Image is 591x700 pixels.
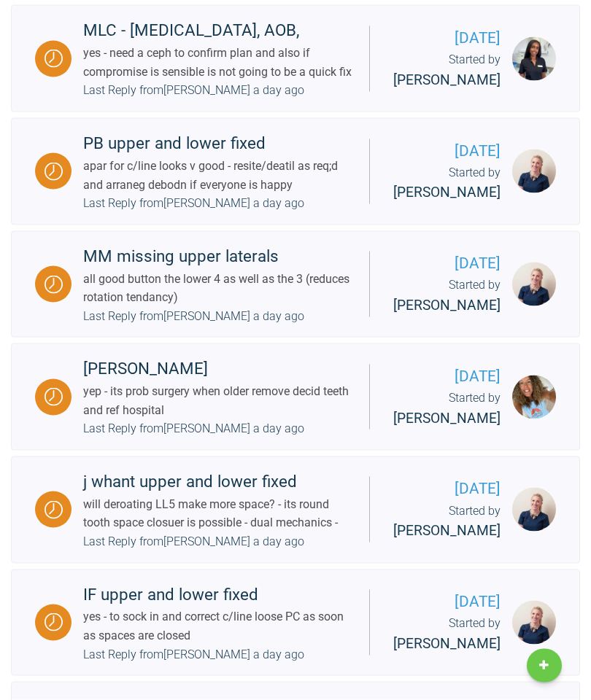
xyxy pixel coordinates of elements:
[393,71,501,88] span: [PERSON_NAME]
[393,139,501,163] span: [DATE]
[393,297,501,314] span: [PERSON_NAME]
[83,270,358,307] div: all good button the lower 4 as well as the 3 (reduces rotation tendancy)
[11,118,580,225] a: WaitingPB upper and lower fixedapar for c/line looks v good - resite/deatil as req;d and arraneg ...
[83,356,358,382] div: [PERSON_NAME]
[83,307,304,326] div: Last Reply from [PERSON_NAME] a day ago
[45,501,63,519] img: Waiting
[393,635,501,652] span: [PERSON_NAME]
[393,502,501,542] div: Started by
[83,81,304,100] div: Last Reply from [PERSON_NAME] a day ago
[393,614,501,655] div: Started by
[11,456,580,564] a: Waitingj whant upper and lower fixedwill deroating LL5 make more space? - its round tooth space c...
[393,522,501,539] span: [PERSON_NAME]
[83,194,304,213] div: Last Reply from [PERSON_NAME] a day ago
[45,276,63,294] img: Waiting
[393,184,501,201] span: [PERSON_NAME]
[45,613,63,631] img: Waiting
[45,388,63,406] img: Waiting
[512,37,556,81] img: Mariam Samra
[393,365,501,389] span: [DATE]
[83,469,358,495] div: j whant upper and lower fixed
[11,231,580,338] a: WaitingMM missing upper lateralsall good button the lower 4 as well as the 3 (reduces rotation te...
[83,607,358,645] div: yes - to sock in and correct c/line loose PC as soon as spaces are closed
[393,410,501,427] span: [PERSON_NAME]
[512,601,556,645] img: Olivia Nixon
[393,590,501,614] span: [DATE]
[83,495,358,532] div: will deroating LL5 make more space? - its round tooth space closuer is possible - dual mechanics -
[83,244,358,270] div: MM missing upper laterals
[393,276,501,316] div: Started by
[83,582,358,608] div: IF upper and lower fixed
[512,488,556,532] img: Olivia Nixon
[393,252,501,276] span: [DATE]
[527,649,562,682] a: New Case
[393,26,501,50] span: [DATE]
[83,532,304,551] div: Last Reply from [PERSON_NAME] a day ago
[512,149,556,193] img: Olivia Nixon
[393,163,501,204] div: Started by
[83,645,304,664] div: Last Reply from [PERSON_NAME] a day ago
[45,163,63,181] img: Waiting
[512,262,556,306] img: Olivia Nixon
[83,17,358,44] div: MLC - [MEDICAL_DATA], AOB,
[83,382,358,419] div: yep - its prob surgery when older remove decid teeth and ref hospital
[83,157,358,194] div: apar for c/line looks v good - resite/deatil as req;d and arraneg debodn if everyone is happy
[83,419,304,438] div: Last Reply from [PERSON_NAME] a day ago
[45,50,63,68] img: Waiting
[393,50,501,91] div: Started by
[11,343,580,451] a: Waiting[PERSON_NAME]yep - its prob surgery when older remove decid teeth and ref hospitalLast Rep...
[11,5,580,112] a: WaitingMLC - [MEDICAL_DATA], AOB,yes - need a ceph to confirm plan and also if compromise is sens...
[11,569,580,677] a: WaitingIF upper and lower fixedyes - to sock in and correct c/line loose PC as soon as spaces are...
[393,389,501,429] div: Started by
[512,376,556,419] img: Rebecca Lynne Williams
[393,477,501,501] span: [DATE]
[83,44,358,81] div: yes - need a ceph to confirm plan and also if compromise is sensible is not going to be a quick fix
[83,131,358,157] div: PB upper and lower fixed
